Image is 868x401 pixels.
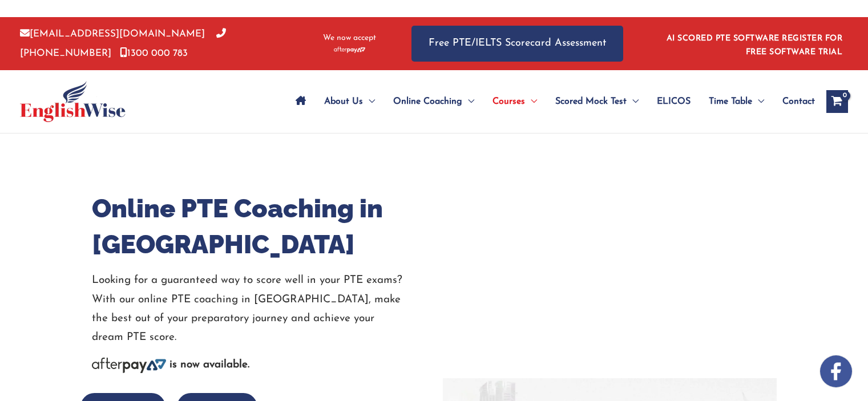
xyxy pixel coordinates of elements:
[492,82,525,121] span: Courses
[20,29,205,39] a: [EMAIL_ADDRESS][DOMAIN_NAME]
[660,25,848,62] aside: Header Widget 1
[393,82,462,121] span: Online Coaching
[286,82,815,121] nav: Site Navigation: Main Menu
[483,82,546,121] a: CoursesMenu Toggle
[323,33,376,44] span: We now accept
[525,82,537,121] span: Menu Toggle
[120,48,188,58] a: 1300 000 783
[384,82,483,121] a: Online CoachingMenu Toggle
[773,82,815,121] a: Contact
[648,82,700,121] a: ELICOS
[546,82,648,121] a: Scored Mock TestMenu Toggle
[411,26,623,62] a: Free PTE/IELTS Scorecard Assessment
[169,359,249,370] b: is now available.
[700,82,773,121] a: Time TableMenu Toggle
[826,90,848,113] a: View Shopping Cart, empty
[315,82,384,121] a: About UsMenu Toggle
[92,358,166,373] img: Afterpay-Logo
[20,29,226,58] a: [PHONE_NUMBER]
[92,191,426,262] h1: Online PTE Coaching in [GEOGRAPHIC_DATA]
[782,82,815,121] span: Contact
[627,82,639,121] span: Menu Toggle
[334,47,365,53] img: Afterpay-Logo
[709,82,752,121] span: Time Table
[324,82,363,121] span: About Us
[555,82,627,121] span: Scored Mock Test
[657,82,691,121] span: ELICOS
[462,82,474,121] span: Menu Toggle
[752,82,764,121] span: Menu Toggle
[820,355,852,387] img: white-facebook.png
[92,271,426,347] p: Looking for a guaranteed way to score well in your PTE exams? With our online PTE coaching in [GE...
[667,34,843,56] a: AI SCORED PTE SOFTWARE REGISTER FOR FREE SOFTWARE TRIAL
[363,82,375,121] span: Menu Toggle
[20,81,126,122] img: cropped-ew-logo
